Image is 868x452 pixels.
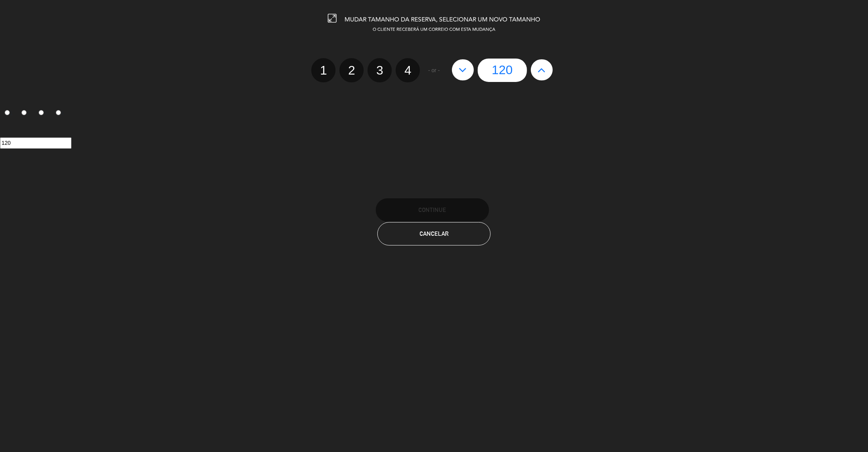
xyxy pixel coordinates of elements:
[5,110,10,115] input: 1
[376,198,489,222] button: CONTINUE
[17,107,34,120] label: 2
[311,58,336,82] label: 1
[345,17,540,23] span: MUDAR TAMANHO DA RESERVA, SELECIONAR UM NOVO TAMANHO
[51,107,68,120] label: 4
[56,110,61,115] input: 4
[428,66,440,75] span: - or -
[377,222,491,246] button: Cancelar
[339,58,364,82] label: 2
[373,28,495,32] span: O CLIENTE RECEBERÁ UM CORREIO COM ESTA MUDANÇA
[21,110,27,115] input: 2
[418,206,446,213] span: CONTINUE
[396,58,420,82] label: 4
[368,58,392,82] label: 3
[420,230,448,237] span: Cancelar
[39,110,44,115] input: 3
[34,107,52,120] label: 3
